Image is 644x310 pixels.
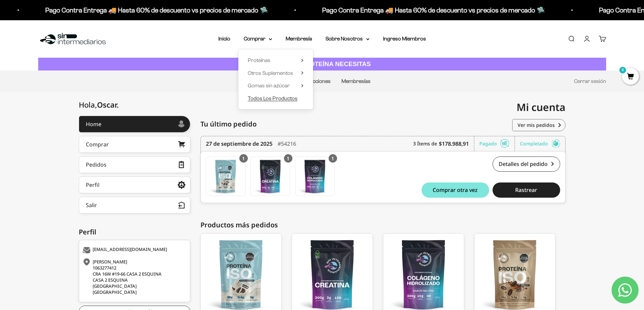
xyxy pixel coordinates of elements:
[248,70,293,76] span: Otros Suplementos
[79,116,190,133] a: Home
[79,227,190,237] div: Perfil
[413,136,474,151] div: 3 Ítems de
[273,60,371,67] strong: CUANTA PROTEÍNA NECESITAS
[239,154,248,163] div: 1
[86,121,101,127] div: Home
[86,162,106,167] div: Pedidos
[286,36,312,41] a: Membresía
[619,66,627,74] mark: 0
[479,136,515,151] div: Pagado
[86,202,97,208] div: Salir
[574,78,606,84] a: Cerrar sesión
[493,157,560,172] a: Detalles del pedido
[515,187,537,193] span: Rastrear
[318,5,541,16] p: Pago Contra Entrega 🚚 Hasta 60% de descuento vs precios de mercado 🛸
[117,100,119,110] span: .
[97,100,119,110] span: Oscar
[206,157,245,196] img: Translation missing: es.Proteína Aislada ISO - Cookies & Cream - Cookies & Cream / 1 libra (460g)
[278,136,296,151] div: #54216
[82,247,185,254] div: [EMAIL_ADDRESS][DOMAIN_NAME]
[38,58,606,71] a: CUANTA PROTEÍNA NECESITAS
[326,34,369,43] summary: Sobre Nosotros
[329,154,337,163] div: 1
[248,81,304,90] summary: Gomas sin azúcar
[79,136,190,153] a: Comprar
[433,187,478,193] span: Comprar otra vez
[82,259,185,295] div: [PERSON_NAME] 1063277412 CRA 16W #19-66 CASA 2 ESQUINA CASA 2 ESQUINA [GEOGRAPHIC_DATA] [GEOGRAPH...
[439,140,469,148] b: $178.988,91
[200,119,257,129] span: Tu último pedido
[248,83,290,88] span: Gomas sin azúcar
[79,197,190,214] button: Salir
[79,101,119,109] div: Hola,
[341,78,371,84] a: Membresías
[248,56,304,65] summary: Proteínas
[520,136,560,151] div: Completado
[248,57,270,63] span: Proteínas
[41,5,264,16] p: Pago Contra Entrega 🚚 Hasta 60% de descuento vs precios de mercado 🛸
[251,157,290,196] img: Translation missing: es.Creatina Monohidrato - 300g
[244,34,272,43] summary: Comprar
[303,78,331,84] a: Direcciones
[248,94,304,103] a: Todos Los Productos
[79,176,190,193] a: Perfil
[493,182,560,198] button: Rastrear
[284,154,292,163] div: 1
[206,157,245,196] a: Proteína Aislada ISO - Cookies & Cream - Cookies & Cream / 1 libra (460g)
[622,73,639,81] a: 0
[218,36,230,41] a: Inicio
[206,140,272,148] time: 27 de septiembre de 2025
[383,36,426,41] a: Ingreso Miembros
[248,95,297,101] span: Todos Los Productos
[517,100,566,114] span: Mi cuenta
[86,142,109,147] div: Comprar
[295,157,335,196] a: Colágeno Hidrolizado - 300g
[251,157,290,196] a: Creatina Monohidrato - 300g
[248,69,304,78] summary: Otros Suplementos
[512,119,566,131] a: Ver mis pedidos
[422,182,489,198] button: Comprar otra vez
[79,156,190,173] a: Pedidos
[295,157,334,196] img: Translation missing: es.Colágeno Hidrolizado - 300g
[200,220,566,230] div: Productos más pedidos
[86,182,99,188] div: Perfil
